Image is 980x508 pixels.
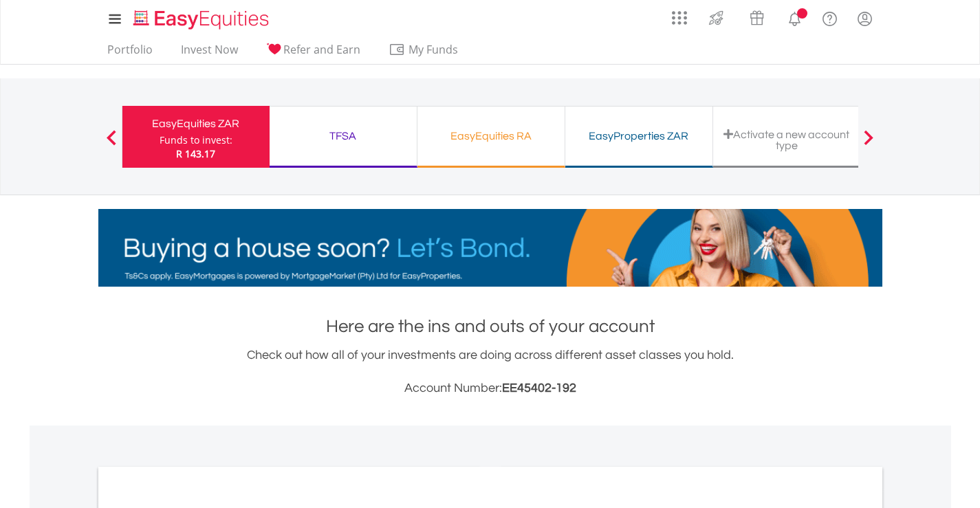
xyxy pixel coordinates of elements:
span: Refer and Earn [283,42,360,57]
a: Portfolio [102,43,158,64]
span: My Funds [389,41,479,58]
a: My Profile [847,3,882,34]
a: Refer and Earn [261,43,366,64]
a: Vouchers [737,3,777,29]
span: R 143.17 [176,147,215,160]
span: EE45402-192 [502,382,576,395]
div: TFSA [278,126,409,146]
div: EasyProperties ZAR [574,126,704,146]
a: Invest Now [175,43,243,64]
img: grid-menu-icon.svg [672,10,687,25]
div: Check out how all of your investments are doing across different asset classes you hold. [98,346,882,398]
h3: Account Number: [98,379,882,398]
img: vouchers-v2.svg [745,7,768,29]
img: thrive-v2.svg [705,7,728,29]
a: AppsGrid [663,3,696,25]
div: Activate a new account type [721,129,852,151]
a: Notifications [777,3,812,31]
h1: Here are the ins and outs of your account [98,314,882,339]
img: EasyEquities_Logo.png [131,8,274,31]
div: Funds to invest: [160,133,232,147]
div: EasyEquities RA [426,126,556,146]
div: EasyEquities ZAR [131,114,261,133]
a: FAQ's and Support [812,3,847,31]
img: EasyMortage Promotion Banner [98,209,882,287]
a: Home page [128,3,274,31]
